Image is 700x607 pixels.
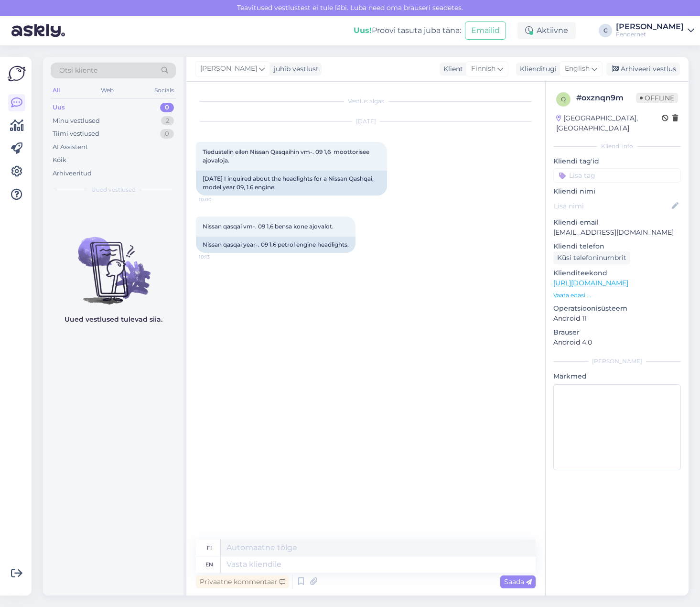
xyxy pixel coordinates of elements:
div: Klient [440,64,463,74]
div: [GEOGRAPHIC_DATA], [GEOGRAPHIC_DATA] [556,113,662,133]
div: [DATE] [196,117,536,126]
div: Nissan qasqai year-. 09 1.6 petrol engine headlights. [196,237,355,253]
p: Android 4.0 [553,337,681,347]
button: Emailid [465,22,506,40]
div: Klienditugi [516,64,557,74]
div: Aktiivne [517,22,576,39]
div: C [599,24,612,37]
div: Privaatne kommentaar [196,575,289,588]
div: Kliendi info [553,142,681,151]
div: Fendernet [616,31,684,38]
div: # oxznqn9m [576,92,636,104]
p: Kliendi tag'id [553,156,681,166]
div: Proovi tasuta juba täna: [354,25,461,36]
div: Web [99,84,116,97]
img: No chats [43,220,183,306]
div: 2 [161,116,174,126]
div: Vestlus algas [196,97,536,106]
span: Finnish [471,64,495,74]
span: [PERSON_NAME] [200,64,257,74]
div: Minu vestlused [53,116,100,126]
div: All [51,84,62,97]
span: Nissan qasqai vm-. 09 1,6 bensa kone ajovalot. [203,223,334,230]
p: Operatsioonisüsteem [553,303,681,314]
input: Lisa tag [553,168,681,183]
div: Tiimi vestlused [53,129,99,139]
div: [PERSON_NAME] [553,357,681,366]
p: Android 11 [553,314,681,324]
a: [URL][DOMAIN_NAME] [553,279,628,287]
input: Lisa nimi [554,201,670,211]
span: Offline [636,93,678,103]
span: 10:00 [199,196,235,203]
span: English [565,64,590,74]
div: juhib vestlust [270,64,319,74]
p: Kliendi email [553,217,681,228]
span: Uued vestlused [91,185,136,194]
img: Askly Logo [8,65,26,83]
p: Uued vestlused tulevad siia. [65,314,162,325]
p: Vaata edasi ... [553,291,681,300]
span: o [561,96,566,103]
span: Otsi kliente [59,65,97,76]
div: Uus [53,103,65,112]
div: 0 [160,103,174,112]
span: Saada [504,577,532,586]
div: Kõik [53,155,66,165]
div: Arhiveeri vestlus [606,63,680,76]
p: [EMAIL_ADDRESS][DOMAIN_NAME] [553,228,681,238]
p: Klienditeekond [553,268,681,278]
p: Kliendi nimi [553,186,681,196]
p: Kliendi telefon [553,241,681,251]
div: Arhiveeritud [53,169,92,178]
p: Märkmed [553,371,681,381]
div: en [205,556,213,573]
div: [DATE] I inquired about the headlights for a Nissan Qashqai, model year 09, 1.6 engine. [196,171,387,195]
div: 0 [160,129,174,139]
div: fi [207,540,212,556]
a: [PERSON_NAME]Fendernet [616,23,694,38]
p: Brauser [553,327,681,337]
div: Socials [152,84,176,97]
div: AI Assistent [53,142,88,152]
span: 10:13 [199,253,235,260]
div: Küsi telefoninumbrit [553,251,630,264]
span: Tiedustelin eilen Nissan Qasqaihin vm-. 09 1,6 moottorisee ajovaloja. [203,148,371,164]
b: Uus! [354,26,372,35]
div: [PERSON_NAME] [616,23,684,31]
